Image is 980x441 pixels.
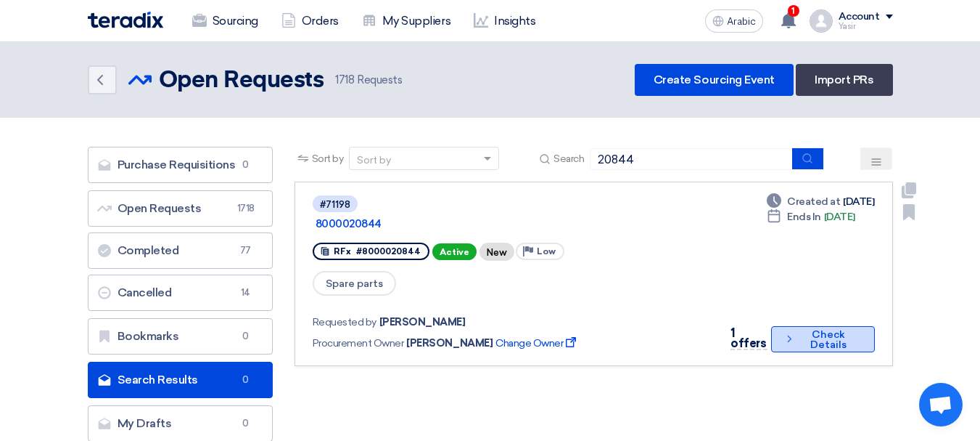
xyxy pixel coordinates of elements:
font: Ends In [787,211,821,223]
font: Spare parts [326,278,383,290]
font: Account [839,10,880,23]
input: Search by title or reference number [590,148,793,170]
font: Search Results [118,373,198,387]
font: Sort by [357,154,391,166]
a: Bookmarks0 [88,318,273,355]
a: Orders [270,5,350,37]
a: Cancelled14 [88,275,273,311]
font: Create Sourcing Event [654,73,775,86]
font: Requests [357,73,402,86]
font: 1718 [335,73,354,86]
font: 1718 [237,203,255,214]
a: 8000020844 [316,217,678,230]
font: Sourcing [213,14,258,28]
font: Yasir [839,22,856,31]
font: Requested by [313,316,376,328]
font: Created at [787,195,840,208]
font: 1 [791,6,795,16]
font: 8000020844 [316,217,382,230]
font: My Suppliers [382,14,450,28]
font: Check Details [810,328,847,351]
font: Orders [302,14,339,28]
font: 0 [242,418,249,429]
font: [DATE] [824,211,855,223]
font: 0 [242,159,249,170]
a: Insights [462,5,547,37]
font: Arabic [727,15,756,28]
font: Completed [118,243,179,257]
a: Search Results0 [88,362,273,398]
font: [PERSON_NAME] [406,337,493,349]
img: profile_test.png [810,9,833,33]
font: [PERSON_NAME] [379,316,466,328]
font: Purchase Requisitions [118,158,236,171]
img: Teradix logo [88,12,163,28]
font: Open Requests [118,201,202,215]
font: Insights [494,14,535,28]
font: Sort by [312,153,344,165]
font: My Drafts [118,416,172,430]
font: Open Requests [159,69,324,92]
button: Arabic [705,9,763,33]
font: 1 offers [730,326,766,350]
a: Purchase Requisitions0 [88,147,273,183]
font: #71198 [320,199,350,210]
font: Import PRs [815,73,873,86]
font: Cancelled [118,286,172,299]
font: 77 [240,245,251,256]
a: My Suppliers [350,5,462,37]
font: New [487,247,507,258]
font: Bookmarks [118,329,179,343]
a: Sourcing [181,5,270,37]
font: RFx [334,246,351,256]
a: Completed77 [88,232,273,269]
a: Open Requests1718 [88,190,273,227]
font: 0 [242,331,249,341]
font: #8000020844 [356,246,421,256]
font: Search [553,153,584,165]
button: Check Details [771,326,875,352]
font: [DATE] [843,195,874,208]
font: Active [440,247,469,257]
a: Open chat [919,383,963,426]
font: Change Owner [495,337,563,349]
font: 0 [242,374,249,385]
font: Procurement Owner [313,337,404,349]
a: Import PRs [796,64,892,96]
font: 14 [241,287,250,298]
font: Low [537,246,556,256]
